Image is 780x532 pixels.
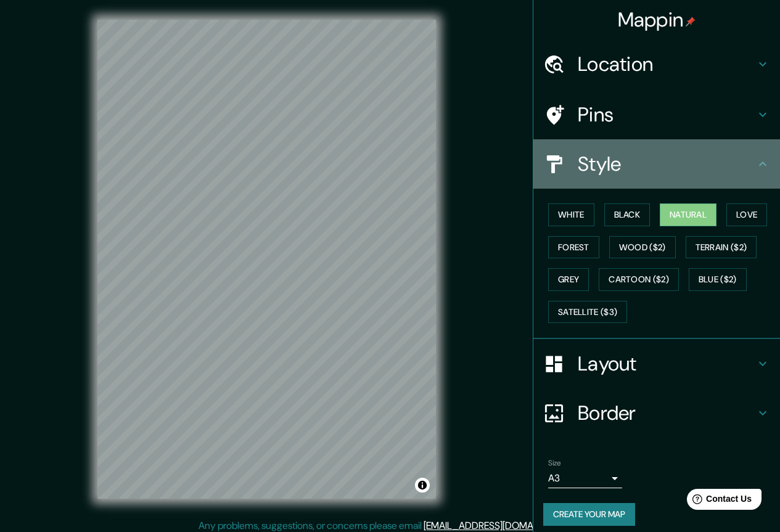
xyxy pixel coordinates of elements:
[424,519,576,532] a: [EMAIL_ADDRESS][DOMAIN_NAME]
[533,90,780,139] div: Pins
[686,236,757,259] button: Terrain ($2)
[548,236,599,259] button: Forest
[543,503,635,526] button: Create your map
[533,388,780,438] div: Border
[604,203,651,226] button: Black
[548,301,627,324] button: Satellite ($3)
[578,152,755,176] h4: Style
[686,17,696,27] img: pin-icon.png
[670,484,766,518] iframe: Help widget launcher
[548,203,594,226] button: White
[609,236,676,259] button: Wood ($2)
[578,52,755,76] h4: Location
[618,7,696,32] h4: Mappin
[548,469,622,488] div: A3
[533,39,780,89] div: Location
[578,102,755,127] h4: Pins
[578,401,755,425] h4: Border
[578,351,755,376] h4: Layout
[726,203,767,226] button: Love
[548,458,561,469] label: Size
[548,268,589,291] button: Grey
[415,478,430,493] button: Toggle attribution
[97,20,436,499] canvas: Map
[533,139,780,189] div: Style
[599,268,679,291] button: Cartoon ($2)
[533,339,780,388] div: Layout
[660,203,716,226] button: Natural
[689,268,747,291] button: Blue ($2)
